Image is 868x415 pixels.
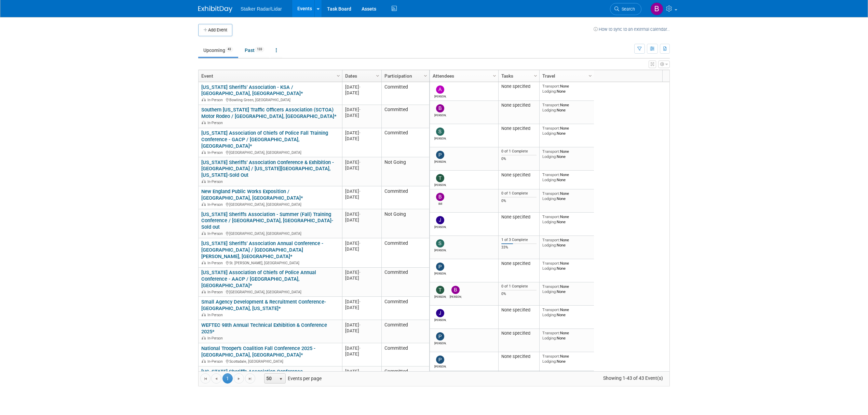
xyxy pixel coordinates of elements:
div: [DATE] [345,90,378,96]
div: Joe Bartels [434,317,446,322]
span: Lodging: [542,243,557,247]
img: In-Person Event [202,336,206,339]
td: Committed [381,343,429,366]
td: Committed [381,186,429,209]
td: Committed [381,105,429,128]
img: Bill Johnson [436,193,444,201]
span: Transport: [542,354,560,359]
span: In-Person [207,202,225,207]
span: In-Person [207,179,225,184]
a: [US_STATE] Association of Chiefs of Police Annual Conference - AACP / [GEOGRAPHIC_DATA], [GEOGRAP... [201,269,316,289]
img: Peter Bauer [436,332,444,340]
td: Not Going [381,209,429,238]
span: Lodging: [542,177,557,182]
td: Committed [381,82,429,105]
span: Lodging: [542,131,557,136]
span: Column Settings [375,73,380,79]
div: Peter Bauer [434,271,446,275]
span: Go to the previous page [214,376,219,381]
div: None None [542,284,592,294]
td: Committed [381,297,429,320]
span: In-Person [207,359,225,364]
td: Not Going [381,157,429,186]
img: In-Person Event [202,202,206,206]
span: 43 [226,47,233,52]
span: Lodging: [542,359,557,364]
img: Patrick Fagan [436,356,444,364]
div: None None [542,261,592,271]
span: - [359,299,361,304]
div: [DATE] [345,130,378,136]
a: Past133 [240,44,269,57]
span: Go to the next page [236,376,242,381]
a: Column Settings [335,70,342,80]
span: Lodging: [542,154,557,159]
span: Transport: [542,172,560,177]
a: Search [610,3,641,15]
div: [GEOGRAPHIC_DATA], [GEOGRAPHIC_DATA] [201,149,339,155]
span: In-Person [207,290,225,294]
div: [DATE] [345,136,378,142]
div: [DATE] [345,217,378,223]
div: Scott Berry [434,136,446,140]
div: Peter Bauer [434,340,446,345]
div: None None [542,84,592,94]
div: None None [542,149,592,159]
span: 1 [222,373,233,384]
div: Stephen Barlag [434,247,446,252]
div: [GEOGRAPHIC_DATA], [GEOGRAPHIC_DATA] [201,230,339,236]
span: Transport: [542,126,560,131]
span: - [359,241,361,246]
a: WEFTEC 98th Annual Technical Exhibition & Conference 2025* [201,322,327,335]
div: [GEOGRAPHIC_DATA], [GEOGRAPHIC_DATA] [201,201,339,207]
div: None specified [501,354,537,359]
span: Search [619,6,635,12]
div: None specified [501,84,537,89]
img: ExhibitDay [198,6,232,13]
span: Lodging: [542,196,557,201]
div: [DATE] [345,112,378,118]
div: [DATE] [345,188,378,194]
span: Events per page [256,373,328,384]
span: Column Settings [423,73,428,79]
a: Go to the next page [234,373,244,384]
img: In-Person Event [202,313,206,316]
div: St. [PERSON_NAME], [GEOGRAPHIC_DATA] [201,260,339,266]
div: None None [542,126,592,136]
div: None specified [501,103,537,108]
a: Go to the previous page [211,373,221,384]
div: 0 of 1 Complete [501,191,537,196]
span: Transport: [542,307,560,312]
span: In-Person [207,261,225,265]
span: Lodging: [542,266,557,271]
span: Lodging: [542,289,557,294]
img: Scott Berry [436,128,444,136]
div: [DATE] [345,275,378,281]
a: Dates [345,70,377,82]
span: Transport: [542,284,560,289]
div: [DATE] [345,246,378,252]
a: Column Settings [422,70,430,80]
span: Transport: [542,261,560,266]
img: In-Person Event [202,150,206,154]
span: - [359,369,361,374]
div: None None [542,331,592,340]
span: Lodging: [542,312,557,317]
div: adam holland [434,94,446,98]
div: [DATE] [345,84,378,90]
img: In-Person Event [202,121,206,124]
img: In-Person Event [202,231,206,235]
a: [US_STATE] Association of Chiefs of Police Fall Training Conference - GACP / [GEOGRAPHIC_DATA], [... [201,130,328,149]
div: None None [542,191,592,201]
span: Lodging: [542,89,557,94]
span: Transport: [542,103,560,107]
img: In-Person Event [202,359,206,363]
div: None None [542,354,592,364]
a: Go to the last page [245,373,255,384]
img: Peter Bauer [436,263,444,271]
span: Column Settings [492,73,497,79]
div: Tommy Yates [434,294,446,298]
div: Bowling Green, [GEOGRAPHIC_DATA] [201,97,339,103]
div: 0 of 1 Complete [501,149,537,154]
div: [DATE] [345,211,378,217]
